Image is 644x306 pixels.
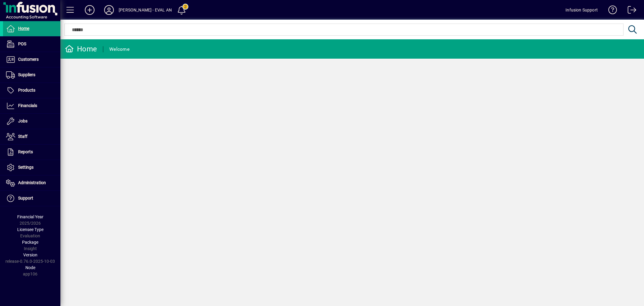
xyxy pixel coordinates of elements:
[3,129,60,144] a: Staff
[566,5,598,15] div: Infusion Support
[3,52,60,67] a: Customers
[18,57,39,62] span: Customers
[18,72,35,77] span: Suppliers
[18,119,27,123] span: Jobs
[3,191,60,206] a: Support
[25,265,35,270] span: Node
[18,26,29,31] span: Home
[3,37,60,52] a: POS
[18,134,27,139] span: Staff
[3,160,60,175] a: Settings
[18,149,33,154] span: Reports
[3,67,60,83] a: Suppliers
[119,5,172,15] div: [PERSON_NAME] - EVAL AN
[18,165,34,170] span: Settings
[3,83,60,98] a: Products
[22,240,38,245] span: Package
[3,175,60,190] a: Administration
[18,103,37,108] span: Financials
[65,44,97,54] div: Home
[18,180,46,185] span: Administration
[18,88,35,93] span: Products
[23,252,37,257] span: Version
[3,145,60,160] a: Reports
[3,114,60,129] a: Jobs
[604,1,617,21] a: Knowledge Base
[3,98,60,113] a: Financials
[17,214,43,219] span: Financial Year
[80,5,99,15] button: Add
[623,1,636,21] a: Logout
[99,5,119,15] button: Profile
[109,44,130,54] div: Welcome
[18,196,33,200] span: Support
[17,227,43,232] span: Licensee Type
[18,41,26,46] span: POS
